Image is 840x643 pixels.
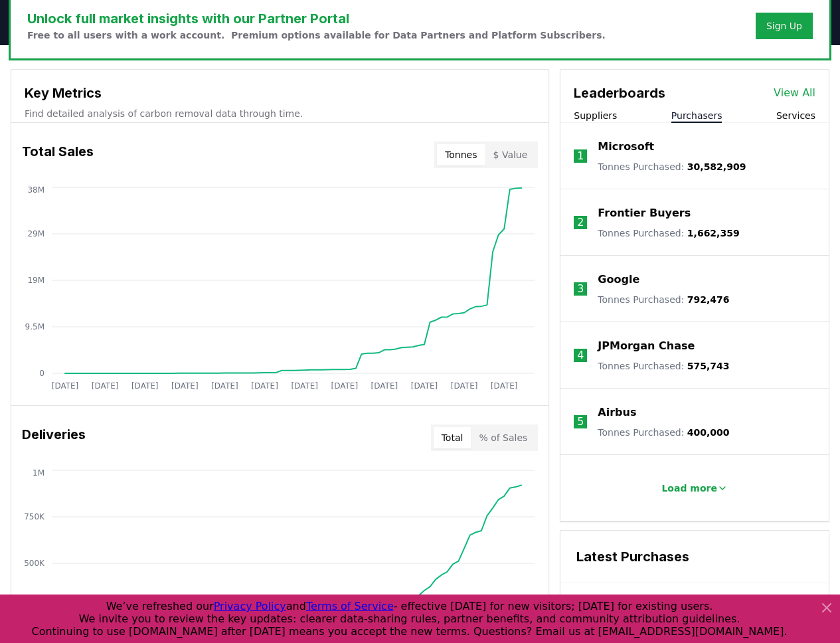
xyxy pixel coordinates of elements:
tspan: [DATE] [131,381,159,391]
tspan: 0 [39,369,44,378]
h3: Latest Purchases [576,547,813,567]
button: Services [776,109,815,122]
p: 4 [577,347,584,363]
a: Google [598,272,639,288]
p: Tonnes Purchased : [598,227,739,240]
tspan: [DATE] [371,381,398,391]
p: Tonnes Purchased : [598,426,729,439]
button: Tonnes [437,144,485,165]
a: JPMorgan Chase [598,338,695,354]
h3: Leaderboards [574,83,665,103]
h3: Key Metrics [25,83,535,103]
p: 1 [577,148,584,164]
tspan: [DATE] [451,381,478,391]
span: 400,000 [687,427,730,438]
tspan: [DATE] [52,381,79,391]
button: Total [434,427,471,448]
button: Sign Up [756,13,813,39]
p: 3 [577,281,584,297]
tspan: 1M [33,468,44,478]
button: Load more [651,475,738,502]
p: Tonnes Purchased : [598,359,729,373]
a: Frontier Buyers [598,205,691,221]
button: Purchasers [671,109,722,122]
button: $ Value [485,144,536,165]
p: 5 [577,414,584,430]
a: Airbus [598,405,636,420]
tspan: [DATE] [92,381,119,391]
tspan: 29M [27,229,44,238]
tspan: 38M [27,185,44,195]
span: 1,662,359 [687,228,740,238]
h3: Total Sales [22,141,94,168]
span: purchased 7,000 tonnes from [576,594,813,626]
p: 2 [577,215,584,230]
button: % of Sales [471,427,535,448]
tspan: [DATE] [331,381,358,391]
a: View All [774,85,815,101]
h3: Deliveries [22,424,86,451]
span: 30,582,909 [687,161,746,172]
tspan: [DATE] [491,381,518,391]
tspan: 500K [24,559,45,568]
tspan: [DATE] [411,381,438,391]
tspan: 9.5M [25,322,44,331]
tspan: [DATE] [291,381,318,391]
span: 575,743 [687,361,730,371]
a: Sign Up [766,19,802,33]
p: Load more [661,482,717,495]
button: Suppliers [574,109,617,122]
tspan: 750K [24,512,45,521]
span: 792,476 [687,294,730,305]
a: British Airways [576,594,655,610]
tspan: 19M [27,276,44,285]
tspan: [DATE] [171,381,199,391]
p: Free to all users with a work account. Premium options available for Data Partners and Platform S... [27,29,606,42]
tspan: [DATE] [251,381,278,391]
h3: Unlock full market insights with our Partner Portal [27,9,606,29]
a: Microsoft [598,139,654,155]
p: Find detailed analysis of carbon removal data through time. [25,107,535,120]
p: Tonnes Purchased : [598,160,746,173]
p: Tonnes Purchased : [598,293,729,306]
tspan: [DATE] [211,381,238,391]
